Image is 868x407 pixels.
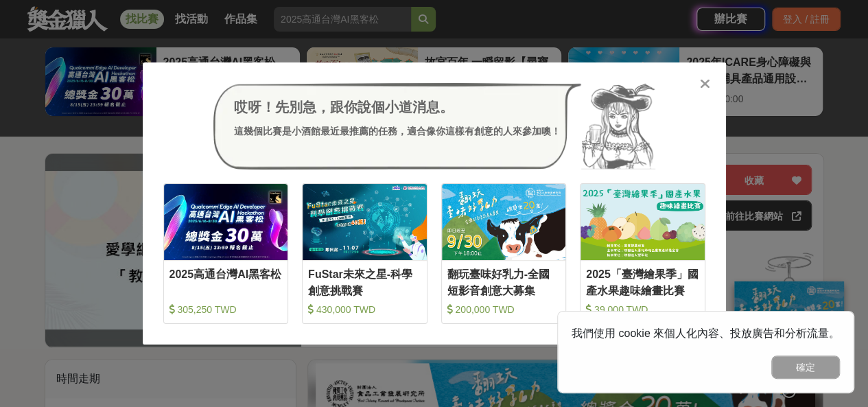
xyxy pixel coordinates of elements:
[447,266,561,297] div: 翻玩臺味好乳力-全國短影音創意大募集
[163,183,289,324] a: Cover Image2025高通台灣AI黑客松 305,250 TWD
[234,124,561,139] div: 這幾個比賽是小酒館最近最推薦的任務，適合像你這樣有創意的人來參加噢！
[771,356,840,379] button: 確定
[586,303,699,316] div: 39,000 TWD
[442,184,566,260] img: Cover Image
[580,184,705,260] img: Cover Image
[234,97,561,117] div: 哎呀！先別急，跟你說個小道消息。
[308,266,421,297] div: FuStar未來之星-科學創意挑戰賽
[572,327,840,339] span: 我們使用 cookie 來個人化內容、投放廣告和分析流量。
[308,303,421,316] div: 430,000 TWD
[586,266,699,297] div: 2025「臺灣繪果季」國產水果趣味繪畫比賽
[169,303,283,316] div: 305,250 TWD
[447,303,561,316] div: 200,000 TWD
[169,266,283,297] div: 2025高通台灣AI黑客松
[302,183,427,324] a: Cover ImageFuStar未來之星-科學創意挑戰賽 430,000 TWD
[441,183,567,324] a: Cover Image翻玩臺味好乳力-全國短影音創意大募集 200,000 TWD
[303,184,427,260] img: Cover Image
[164,184,288,260] img: Cover Image
[581,83,655,170] img: Avatar
[580,183,705,324] a: Cover Image2025「臺灣繪果季」國產水果趣味繪畫比賽 39,000 TWD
